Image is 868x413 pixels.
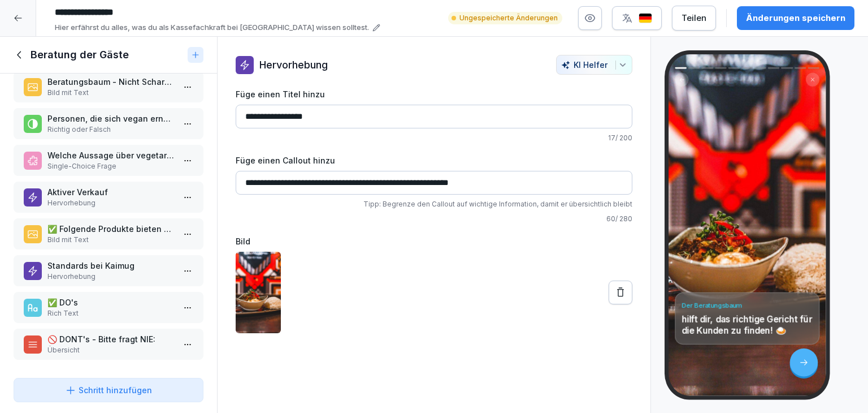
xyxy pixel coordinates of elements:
p: ✅ Folgende Produkte bieten wir allen Gästen aktiv an: [47,223,174,235]
div: 🚫 DONT's - Bitte fragt NIE:Übersicht [14,329,203,360]
p: Rich Text [47,308,174,319]
div: Teilen [682,12,706,24]
div: Welche Aussage über vegetarisch Ernährung ist richtig?Single-Choice Frage [14,145,203,176]
p: Personen, die sich vegan ernähren, meiden alle tierische Produkte, einschließlich Milchprodukte, ... [47,113,174,124]
button: Teilen [672,6,716,31]
div: ✅ Folgende Produkte bieten wir allen Gästen aktiv an:Bild mit Text [14,218,203,249]
img: de.svg [639,13,652,24]
p: Hier erfährst du alles, was du als Kassefachkraft bei [GEOGRAPHIC_DATA] wissen solltest. [55,22,369,33]
div: Änderungen speichern [746,12,845,24]
p: ✅ DO's [47,296,174,308]
p: Welche Aussage über vegetarisch Ernährung ist richtig? [47,149,174,161]
p: Hervorhebung [47,272,174,282]
h4: Der Beratungsbaum [682,301,813,310]
p: Tipp: Begrenze den Callout auf wichtige Information, damit er übersichtlich bleibt [236,199,632,209]
button: Schritt hinzufügen [14,378,203,402]
p: Standards bei Kaimug [47,260,174,272]
p: Hervorhebung [259,57,328,72]
p: Ungespeicherte Änderungen [459,13,558,23]
p: Übersicht [47,345,174,355]
p: Aktiver Verkauf [47,186,174,198]
p: hilft dir, das richtige Gericht für die Kunden zu finden! 🍛 [682,313,813,336]
p: 🚫 DONT's - Bitte fragt NIE: [47,333,174,345]
button: KI Helfer [556,55,632,75]
div: Personen, die sich vegan ernähren, meiden alle tierische Produkte, einschließlich Milchprodukte, ... [14,108,203,139]
p: Single-Choice Frage [47,161,174,171]
p: Hervorhebung [47,198,174,208]
img: cljvokf62004a3b71h1n35x68.jpg [236,252,281,333]
p: 60 / 280 [236,214,632,224]
p: 17 / 200 [236,133,632,143]
div: ✅ DO'sRich Text [14,292,203,323]
div: Aktiver VerkaufHervorhebung [14,182,203,213]
h1: Beratung der Gäste [31,48,129,62]
label: Füge einen Titel hinzu [236,88,632,100]
div: Beratungsbaum - Nicht Scharf🫑Bild mit Text [14,71,203,102]
label: Bild [236,235,632,247]
div: Standards bei KaimugHervorhebung [14,255,203,286]
button: Änderungen speichern [737,6,854,30]
div: KI Helfer [561,60,627,70]
label: Füge einen Callout hinzu [236,154,632,166]
p: Bild mit Text [47,235,174,245]
p: Richtig oder Falsch [47,124,174,135]
div: Schritt hinzufügen [65,384,152,396]
p: Beratungsbaum - Nicht Scharf🫑 [47,76,174,88]
p: Bild mit Text [47,88,174,98]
